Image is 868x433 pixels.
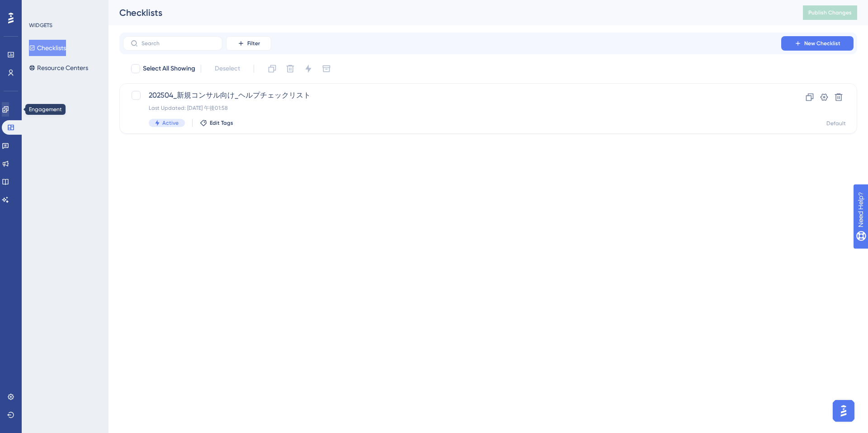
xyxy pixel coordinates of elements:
[29,40,66,56] button: Checklists
[804,40,840,47] span: New Checklist
[215,63,240,74] span: Deselect
[247,40,260,47] span: Filter
[149,90,755,101] span: 202504_新規コンサル向け_ヘルプチェックリスト
[29,60,88,76] button: Resource Centers
[143,63,195,74] span: Select All Showing
[226,36,271,51] button: Filter
[29,22,52,29] div: WIDGETS
[803,5,857,20] button: Publish Changes
[21,2,57,13] span: Need Help?
[162,119,179,127] span: Active
[149,104,755,112] div: Last Updated: [DATE] 午後01:58
[808,9,852,16] span: Publish Changes
[200,119,233,127] button: Edit Tags
[210,119,233,127] span: Edit Tags
[830,397,857,424] iframe: UserGuiding AI Assistant Launcher
[142,40,215,47] input: Search
[781,36,854,51] button: New Checklist
[826,120,846,127] div: Default
[119,6,780,19] div: Checklists
[207,61,248,77] button: Deselect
